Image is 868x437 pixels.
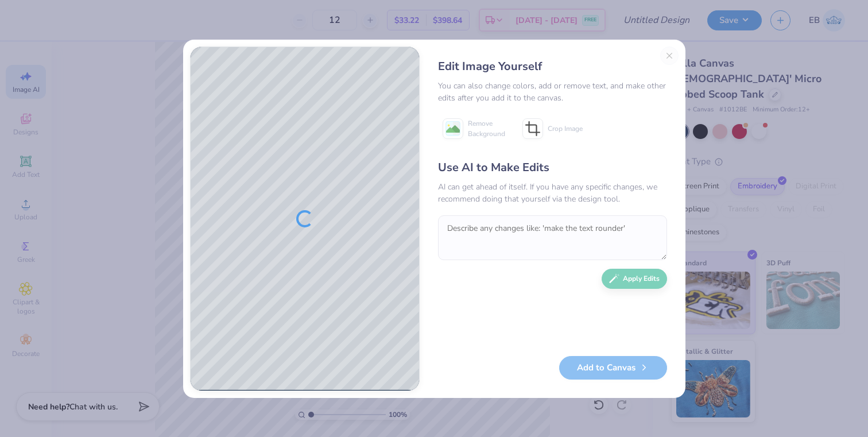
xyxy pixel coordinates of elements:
[438,181,667,205] div: AI can get ahead of itself. If you have any specific changes, we recommend doing that yourself vi...
[518,114,590,143] button: Crop Image
[548,123,583,134] span: Crop Image
[438,159,667,176] div: Use AI to Make Edits
[438,114,510,143] button: Remove Background
[438,80,667,104] div: You can also change colors, add or remove text, and make other edits after you add it to the canvas.
[438,58,667,75] div: Edit Image Yourself
[468,118,505,139] span: Remove Background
